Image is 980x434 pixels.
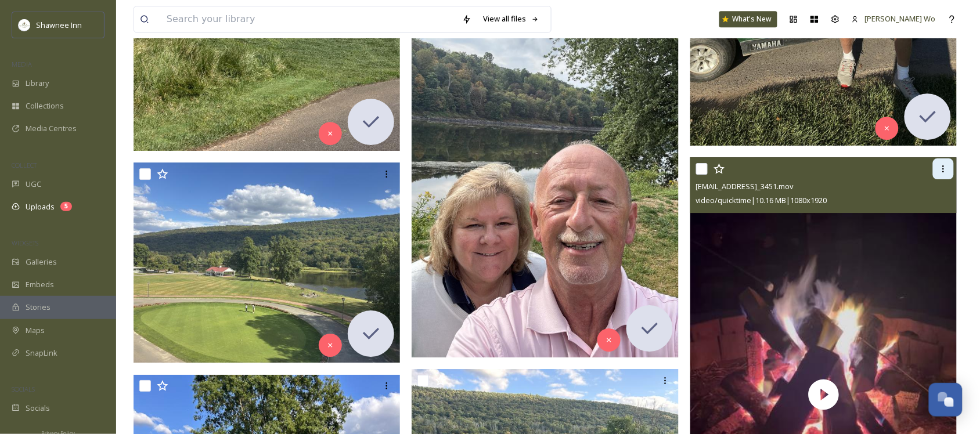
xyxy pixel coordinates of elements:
[26,201,55,212] span: Uploads
[719,11,777,27] a: What's New
[26,100,64,111] span: Collections
[26,78,49,89] span: Library
[26,279,54,290] span: Embeds
[696,181,794,191] span: [EMAIL_ADDRESS]_3451.mov
[26,123,77,134] span: Media Centres
[929,383,963,417] button: Open Chat
[26,348,57,359] span: SnapLink
[12,238,38,247] span: WIDGETS
[60,202,72,211] div: 5
[412,2,679,357] img: ext_1757678709.56133_fenmar04@verizon.net-IMG_4487.jpeg
[12,60,32,68] span: MEDIA
[477,8,545,30] a: View all files
[26,256,57,267] span: Galleries
[161,6,456,32] input: Search your library
[26,179,41,190] span: UGC
[26,403,50,414] span: Socials
[865,13,936,24] span: [PERSON_NAME] Wo
[696,195,827,205] span: video/quicktime | 10.16 MB | 1080 x 1920
[12,385,35,393] span: SOCIALS
[36,20,82,30] span: Shawnee Inn
[26,325,45,336] span: Maps
[26,302,51,313] span: Stories
[12,161,37,169] span: COLLECT
[19,19,30,31] img: shawnee-300x300.jpg
[846,8,942,30] a: [PERSON_NAME] Wo
[134,162,401,363] img: ext_1757678709.562915_fenmar04@verizon.net-IMG_4490.jpeg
